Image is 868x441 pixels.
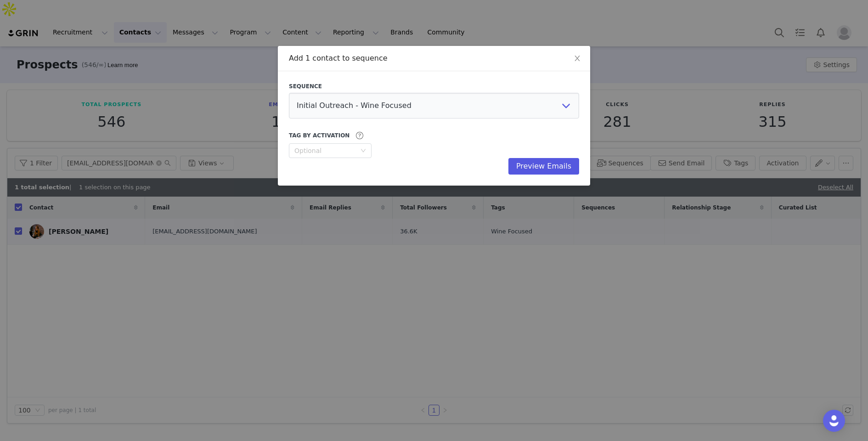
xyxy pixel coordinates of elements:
[574,55,581,62] i: icon: close
[289,82,322,90] span: Sequence
[564,46,590,72] button: Close
[508,158,579,175] button: Preview Emails
[289,131,349,140] span: Tag by Activation
[823,410,845,432] div: Open Intercom Messenger
[289,93,579,119] select: Select Sequence
[294,146,356,155] div: Optional
[361,148,366,154] i: icon: down
[289,53,579,63] div: Add 1 contact to sequence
